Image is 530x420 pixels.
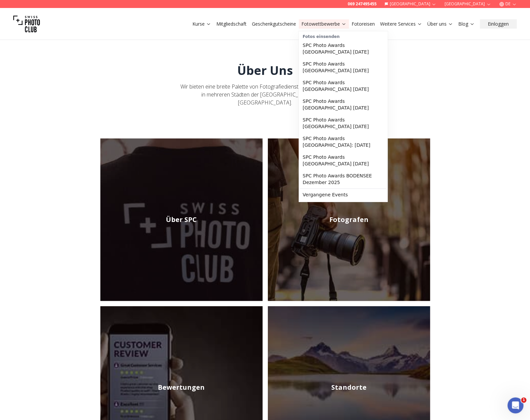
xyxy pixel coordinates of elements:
[300,95,386,114] a: SPC Photo Awards [GEOGRAPHIC_DATA] [DATE]
[300,114,386,132] a: SPC Photo Awards [GEOGRAPHIC_DATA] [DATE]
[348,1,376,7] a: 069 247495455
[100,138,263,301] img: Fotograf Buchen
[249,19,299,29] button: Geschenkgutscheine
[507,397,523,413] iframe: Intercom live chat
[349,19,377,29] button: Fotoreisen
[13,11,40,37] img: Swiss photo club
[352,21,375,27] a: Fotoreisen
[268,138,430,301] a: Fotografen
[299,19,349,29] button: Fotowettbewerbe
[190,19,214,29] button: Kurse
[480,19,517,29] button: Einloggen
[252,21,296,27] a: Geschenkgutscheine
[300,170,386,188] a: SPC Photo Awards BODENSEE Dezember 2025
[300,151,386,170] a: SPC Photo Awards [GEOGRAPHIC_DATA] [DATE]
[268,138,430,301] img: Fotograf Buchen
[427,21,453,27] a: Über uns
[380,21,422,27] a: Weitere Services
[100,138,263,301] a: Über SPC
[237,64,293,77] h1: Über Uns
[216,21,247,27] a: Mitgliedschaft
[329,215,369,224] h2: Fotografen
[331,383,367,392] h2: Standorte
[180,83,350,106] span: Wir bieten eine breite Palette von Fotografiedienstleistungen und Events in mehreren Städten der ...
[300,58,386,77] a: SPC Photo Awards [GEOGRAPHIC_DATA] [DATE]
[300,77,386,95] a: SPC Photo Awards [GEOGRAPHIC_DATA] [DATE]
[301,21,346,27] a: Fotowettbewerbe
[425,19,456,29] button: Über uns
[214,19,249,29] button: Mitgliedschaft
[456,19,477,29] button: Blog
[458,21,475,27] a: Blog
[300,189,386,201] a: Vergangene Events
[300,132,386,151] a: SPC Photo Awards [GEOGRAPHIC_DATA]: [DATE]
[166,215,197,224] h2: Über SPC
[521,397,526,403] span: 1
[158,383,205,392] h2: Bewertungen
[192,21,211,27] a: Kurse
[377,19,425,29] button: Weitere Services
[300,33,386,39] div: Fotos einsenden
[300,39,386,58] a: SPC Photo Awards [GEOGRAPHIC_DATA] [DATE]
